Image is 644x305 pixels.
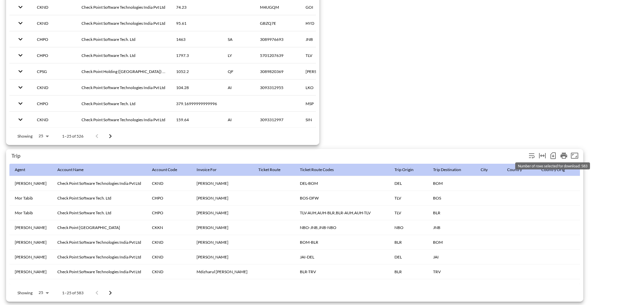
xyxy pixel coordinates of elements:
th: MEL [300,64,348,79]
div: Invoice For [197,166,217,174]
th: Ashutosh Tandon [191,176,253,191]
th: GBZQ7E [255,15,300,31]
span: City [481,166,496,174]
th: TLV [300,48,348,63]
th: 379.16999999999996 [171,96,222,111]
th: Mor Tabib [9,191,52,206]
th: BLR-TRV [294,264,389,279]
th: CHPO [32,48,76,63]
th: CHPO [147,206,191,220]
th: SIN [300,112,348,128]
th: CKND [32,15,76,31]
button: expand row [15,17,26,29]
th: Check Point Kenya [52,220,147,235]
th: NBO [389,220,428,235]
th: AI [222,80,255,95]
button: expand row [15,1,26,13]
th: Check Point Holding (Singapore) Pte. Ltd [76,64,171,79]
th: Rukmani Chandiramani [9,250,52,264]
th: 3093312955 [255,80,300,95]
th: NBO-JNB,JNB-NBO [294,220,389,235]
button: Fullscreen [569,150,580,161]
div: Number of rows selected for download: 583 [548,150,558,161]
th: DEL [389,176,428,191]
th: Check Point Software Technologies India Pvt Ltd [76,80,171,95]
th: TLV [389,206,428,220]
th: Mor Tabib [9,206,52,220]
th: CKND [147,264,191,279]
th: 1797.3 [171,48,222,63]
th: CKND [32,112,76,128]
th: BOS-DFW [294,191,389,206]
th: Check Point Software Technologies India Pvt Ltd [76,15,171,31]
span: Trip Origin [394,166,422,174]
th: Urvashi Chaurasia [9,176,52,191]
th: HYD [300,15,348,31]
th: Check Point Software Technologies India Pvt Ltd [52,235,147,250]
button: expand row [15,98,26,109]
th: JNB [428,220,475,235]
span: Trip Destination [433,166,470,174]
div: 25 [35,288,51,297]
button: expand row [15,50,26,61]
th: BOS [428,191,475,206]
div: Agent [15,166,25,174]
th: QF [222,64,255,79]
th: JNB [300,31,348,47]
th: 3093312997 [255,112,300,128]
th: CKND [147,235,191,250]
th: Tal Zakon [191,191,253,206]
th: 5701207639 [255,48,300,63]
div: Account Code [152,166,177,174]
p: 1–25 of 583 [62,290,84,296]
th: 3089820369 [255,64,300,79]
th: CPSG [32,64,76,79]
th: CKND [147,176,191,191]
th: Liza Revivo [9,220,52,235]
span: Ticket Route [258,166,289,174]
th: BOM [428,176,475,191]
th: TLV-AUH,AUH-BLR,BLR-AUH,AUH-TLV [294,206,389,220]
th: Check Point Software Tech. Ltd [52,206,147,220]
button: expand row [15,66,26,77]
button: expand row [15,114,26,125]
th: 1052.2 [171,64,222,79]
span: Account Name [57,166,92,174]
th: Check Point Software Technologies India Pvt Ltd [52,279,147,294]
th: 1463 [171,31,222,47]
th: CKKN [147,220,191,235]
th: CKND [147,250,191,264]
th: AI [222,112,255,128]
th: DEL-BOM [294,279,389,294]
div: Print [558,150,569,161]
th: CHPO [147,191,191,206]
p: Showing [17,290,33,296]
th: JAI [428,250,475,264]
th: Check Point Software Technologies India Pvt Ltd [52,176,147,191]
span: Invoice For [197,166,225,174]
th: CHPO [32,31,76,47]
th: LKO [300,80,348,95]
th: DEL-BOM [294,176,389,191]
th: Check Point Software Tech. Ltd [76,96,171,111]
span: Country [507,166,531,174]
th: Check Point Software Technologies India Pvt Ltd [76,112,171,128]
th: Saikumar Kesavulu [191,235,253,250]
div: Wrap text [526,150,537,161]
th: Mdizharul Haque [191,264,253,279]
button: Go to next page [104,286,117,300]
span: Account Code [152,166,186,174]
div: Country [507,166,522,174]
th: 159.64 [171,112,222,128]
th: Check Point Software Tech. Ltd [76,31,171,47]
div: Ticket Route [258,166,280,174]
div: 25 [35,132,51,140]
button: Go to next page [104,130,117,143]
div: Account Name [57,166,84,174]
div: Ticket Route Codes [300,166,334,174]
th: Maryanne Ndanu [191,220,253,235]
th: Check Point Software Technologies India Pvt Ltd [52,250,147,264]
th: TLV [389,191,428,206]
th: Rukmani Chandiramani [9,264,52,279]
div: Trip Destination [433,166,461,174]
